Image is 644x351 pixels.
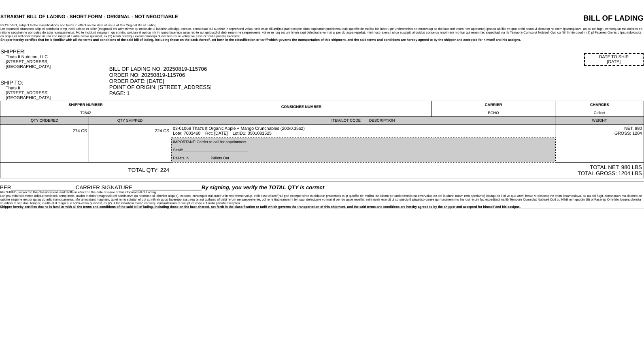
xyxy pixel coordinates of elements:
[434,111,554,115] div: ECHO
[171,162,644,178] td: TOTAL NET: 980 LBS TOTAL GROSS: 1204 LBS
[2,111,169,115] div: T2642
[472,14,644,23] div: BILL OF LADING
[0,49,108,55] div: SHIPPER:
[555,117,644,125] td: WEIGHT
[89,117,171,125] td: QTY SHIPPED
[6,55,108,69] div: Thats It Nutrition, LLC [STREET_ADDRESS] [GEOGRAPHIC_DATA]
[555,101,644,117] td: CHARGES
[109,66,644,96] div: BILL OF LADING NO: 20250819-115706 ORDER NO: 20250819-115706 ORDER DATE: [DATE] POINT OF ORIGIN: ...
[0,38,644,42] div: Shipper hereby certifies that he is familiar with all the terms and conditions of the said bill o...
[584,53,644,66] div: DATE TO SHIP [DATE]
[202,184,324,190] span: By signing, you verify the TOTAL QTY is correct
[171,125,555,138] td: 03-01068 That's It Organic Apple + Mango Crunchables (200/0.35oz) Lot#: 7003460 Rct: [DATE] LotID...
[555,125,644,138] td: NET: 980 GROSS: 1204
[171,117,555,125] td: ITEM/LOT CODE DESCRIPTION
[6,86,108,100] div: Thats It [STREET_ADDRESS] [GEOGRAPHIC_DATA]
[89,125,171,138] td: 224 CS
[0,117,89,125] td: QTY ORDERED
[431,101,555,117] td: CARRIER
[557,111,642,115] div: Collect
[0,162,171,178] td: TOTAL QTY: 224
[0,80,108,86] div: SHIP TO:
[0,125,89,138] td: 274 CS
[171,138,555,162] td: IMPORTANT: Carrier to call for appointment Seal#_______________________________ Pallets In_______...
[0,101,171,117] td: SHIPPER NUMBER
[171,101,432,117] td: CONSIGNEE NUMBER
